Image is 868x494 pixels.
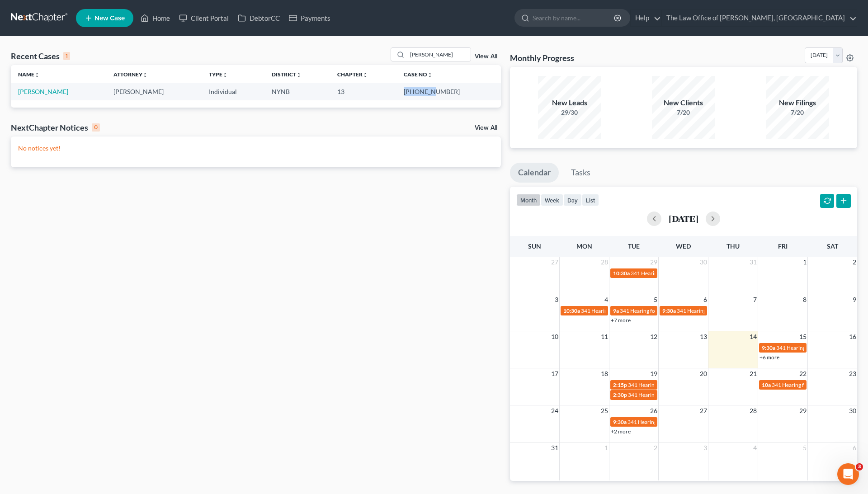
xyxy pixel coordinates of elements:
[699,257,708,268] span: 30
[550,405,559,416] span: 24
[581,307,662,314] span: 341 Hearing for [PERSON_NAME]
[802,442,807,453] span: 5
[396,83,500,100] td: [PHONE_NUMBER]
[653,294,658,305] span: 5
[652,98,715,108] div: New Clients
[749,257,758,268] span: 31
[798,331,807,342] span: 15
[848,368,857,379] span: 23
[264,83,330,100] td: NYNB
[94,15,125,22] span: New Case
[726,242,740,250] span: Thu
[620,307,701,314] span: 341 Hearing for [PERSON_NAME]
[202,83,264,100] td: Individual
[510,163,559,183] a: Calendar
[611,428,631,435] a: +2 more
[772,381,853,388] span: 341 Hearing for [PERSON_NAME]
[563,307,580,314] span: 10:30a
[613,391,627,398] span: 2:30p
[848,405,857,416] span: 30
[649,257,658,268] span: 29
[92,123,100,132] div: 0
[766,98,829,108] div: New Filings
[550,368,559,379] span: 17
[541,194,563,206] button: week
[703,294,708,305] span: 6
[613,381,627,388] span: 2:15p
[600,368,609,379] span: 18
[628,242,640,250] span: Tue
[18,71,40,78] a: Nameunfold_more
[662,307,676,314] span: 9:30a
[538,98,601,108] div: New Leads
[776,344,857,351] span: 341 Hearing for [PERSON_NAME]
[649,368,658,379] span: 19
[631,10,661,26] a: Help
[113,71,148,78] a: Attorneyunfold_more
[798,368,807,379] span: 22
[404,71,433,78] a: Case Nounfold_more
[284,10,335,26] a: Payments
[550,257,559,268] span: 27
[752,442,758,453] span: 4
[766,108,829,117] div: 7/20
[18,144,494,153] p: No notices yet!
[604,294,609,305] span: 4
[600,257,609,268] span: 28
[827,242,838,250] span: Sat
[662,10,857,26] a: The Law Office of [PERSON_NAME], [GEOGRAPHIC_DATA]
[631,270,712,277] span: 341 Hearing for [PERSON_NAME]
[613,270,630,277] span: 10:30a
[852,442,857,453] span: 6
[407,48,471,61] input: Search by name...
[510,52,574,63] h3: Monthly Progress
[856,463,863,470] span: 3
[330,83,397,100] td: 13
[802,294,807,305] span: 8
[296,72,302,78] i: unfold_more
[749,368,758,379] span: 21
[18,88,68,95] a: [PERSON_NAME]
[749,331,758,342] span: 14
[222,72,228,78] i: unfold_more
[337,71,368,78] a: Chapterunfold_more
[762,381,771,388] span: 10a
[749,405,758,416] span: 28
[613,419,627,425] span: 9:30a
[652,108,715,117] div: 7/20
[554,294,559,305] span: 3
[533,9,615,26] input: Search by name...
[363,72,368,78] i: unfold_more
[649,331,658,342] span: 12
[272,71,302,78] a: Districtunfold_more
[852,294,857,305] span: 9
[136,10,175,26] a: Home
[759,354,779,361] a: +6 more
[106,83,202,100] td: [PERSON_NAME]
[427,72,433,78] i: unfold_more
[582,194,599,206] button: list
[798,405,807,416] span: 29
[563,194,582,206] button: day
[778,242,788,250] span: Fri
[752,294,758,305] span: 7
[628,381,739,388] span: 341 Hearing for [PERSON_NAME], Frayddelith
[676,242,691,250] span: Wed
[611,317,631,324] a: +7 more
[653,442,658,453] span: 2
[628,391,709,398] span: 341 Hearing for [PERSON_NAME]
[576,242,592,250] span: Mon
[699,405,708,416] span: 27
[550,331,559,342] span: 10
[600,405,609,416] span: 25
[699,331,708,342] span: 13
[475,53,497,60] a: View All
[233,10,284,26] a: DebtorCC
[762,344,775,351] span: 9:30a
[848,331,857,342] span: 16
[703,442,708,453] span: 3
[142,72,148,78] i: unfold_more
[649,405,658,416] span: 26
[11,51,70,61] div: Recent Cases
[802,257,807,268] span: 1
